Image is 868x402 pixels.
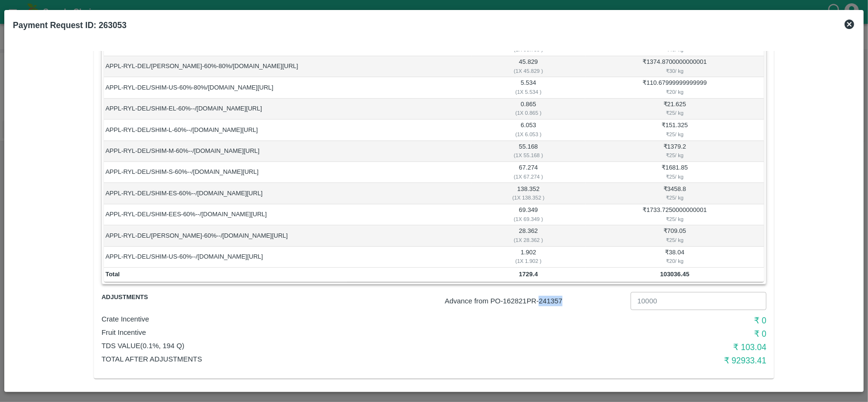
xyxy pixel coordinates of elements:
[471,120,585,141] td: 6.053
[104,183,471,204] td: APPL-RYL-DEL/SHIM-ES-60%--/[DOMAIN_NAME][URL]
[545,354,766,367] h6: ₹ 92933.41
[104,204,471,225] td: APPL-RYL-DEL/SHIM-EES-60%--/[DOMAIN_NAME][URL]
[473,257,584,265] div: ( 1 X 1.902 )
[473,130,584,139] div: ( 1 X 6.053 )
[471,56,585,77] td: 45.829
[587,151,763,160] div: ₹ 25 / kg
[471,141,585,162] td: 55.168
[587,215,763,223] div: ₹ 25 / kg
[471,204,585,225] td: 69.349
[585,204,764,225] td: ₹ 1733.7250000000001
[473,151,584,160] div: ( 1 X 55.168 )
[545,327,766,341] h6: ₹ 0
[102,354,545,364] p: Total After adjustments
[545,341,766,354] h6: ₹ 103.04
[587,130,763,139] div: ₹ 25 / kg
[587,109,763,117] div: ₹ 25 / kg
[585,99,764,120] td: ₹ 21.625
[587,88,763,96] div: ₹ 20 / kg
[585,56,764,77] td: ₹ 1374.8700000000001
[105,271,120,278] b: Total
[473,193,584,202] div: ( 1 X 138.352 )
[104,120,471,141] td: APPL-RYL-DEL/SHIM-L-60%--/[DOMAIN_NAME][URL]
[102,341,545,351] p: TDS VALUE (0.1%, 194 Q)
[104,247,471,268] td: APPL-RYL-DEL/SHIM-US-60%--/[DOMAIN_NAME][URL]
[104,162,471,183] td: APPL-RYL-DEL/SHIM-S-60%--/[DOMAIN_NAME][URL]
[471,247,585,268] td: 1.902
[660,271,689,278] b: 103036.45
[585,141,764,162] td: ₹ 1379.2
[102,314,545,324] p: Crate Incentive
[104,99,471,120] td: APPL-RYL-DEL/SHIM-EL-60%--/[DOMAIN_NAME][URL]
[473,215,584,223] div: ( 1 X 69.349 )
[585,183,764,204] td: ₹ 3458.8
[473,88,584,96] div: ( 1 X 5.534 )
[585,247,764,268] td: ₹ 38.04
[473,172,584,181] div: ( 1 X 67.274 )
[104,56,471,77] td: APPL-RYL-DEL/[PERSON_NAME]-60%-80%/[DOMAIN_NAME][URL]
[471,162,585,183] td: 67.274
[545,314,766,327] h6: ₹ 0
[585,162,764,183] td: ₹ 1681.85
[587,236,763,244] div: ₹ 25 / kg
[587,172,763,181] div: ₹ 25 / kg
[473,236,584,244] div: ( 1 X 28.362 )
[587,257,763,265] div: ₹ 20 / kg
[102,292,212,303] span: Adjustments
[585,225,764,246] td: ₹ 709.05
[473,67,584,75] div: ( 1 X 45.829 )
[445,296,627,306] p: Advance from PO- 162821 PR- 241357
[519,271,538,278] b: 1729.4
[587,67,763,75] div: ₹ 30 / kg
[471,99,585,120] td: 0.865
[587,193,763,202] div: ₹ 25 / kg
[102,327,545,338] p: Fruit Incentive
[104,77,471,98] td: APPL-RYL-DEL/SHIM-US-60%-80%/[DOMAIN_NAME][URL]
[585,120,764,141] td: ₹ 151.325
[471,183,585,204] td: 138.352
[473,109,584,117] div: ( 1 X 0.865 )
[471,77,585,98] td: 5.534
[585,77,764,98] td: ₹ 110.67999999999999
[13,20,126,30] b: Payment Request ID: 263053
[104,225,471,246] td: APPL-RYL-DEL/[PERSON_NAME]-60%--/[DOMAIN_NAME][URL]
[471,225,585,246] td: 28.362
[104,141,471,162] td: APPL-RYL-DEL/SHIM-M-60%--/[DOMAIN_NAME][URL]
[631,292,766,310] input: Advance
